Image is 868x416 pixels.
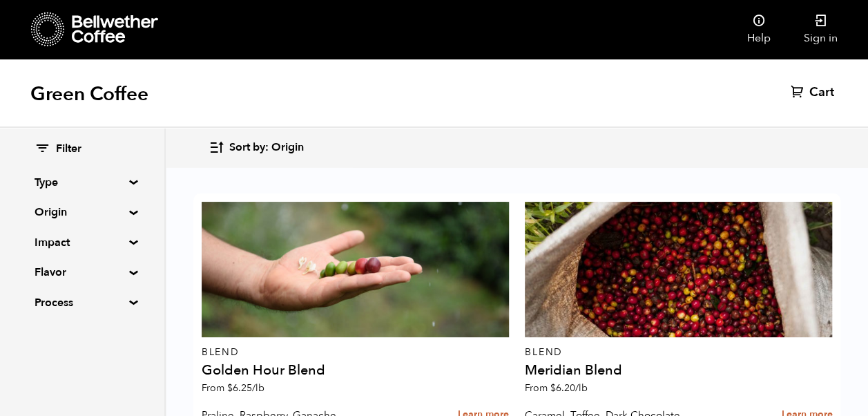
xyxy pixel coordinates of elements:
span: /lb [252,381,264,395]
span: Sort by: Origin [229,140,304,155]
summary: Impact [35,234,130,251]
span: $ [227,381,233,395]
summary: Process [35,294,130,311]
h1: Green Coffee [30,82,148,106]
bdi: 6.20 [550,381,588,395]
bdi: 6.25 [227,381,264,395]
h4: Meridian Blend [525,363,832,377]
summary: Type [35,174,130,191]
span: /lb [575,381,588,395]
span: From [525,381,588,395]
summary: Flavor [35,264,130,281]
h4: Golden Hour Blend [202,363,509,377]
span: From [202,381,264,395]
p: Blend [202,348,509,357]
a: Cart [791,84,838,101]
span: Filter [56,142,81,157]
p: Blend [525,348,832,357]
button: Sort by: Origin [209,131,304,164]
span: $ [550,381,556,395]
summary: Origin [35,204,130,220]
span: Cart [809,84,834,101]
